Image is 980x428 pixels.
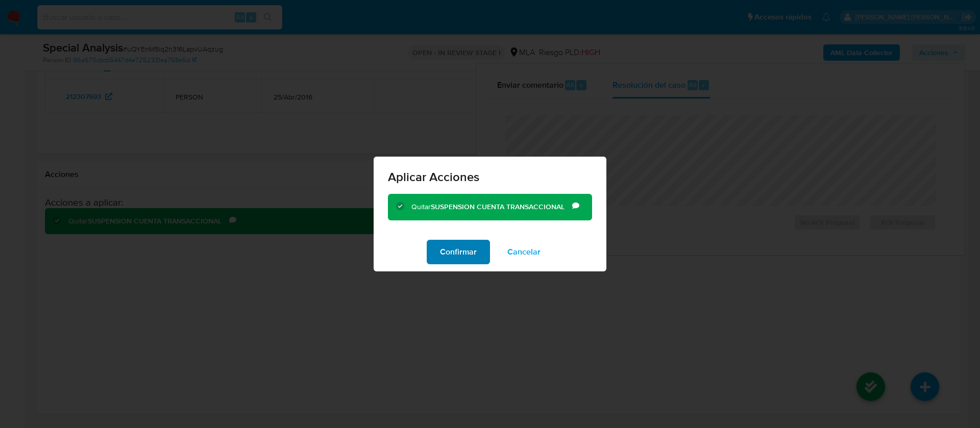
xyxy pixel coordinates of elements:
span: Confirmar [440,241,477,263]
button: Confirmar [427,240,490,264]
span: Aplicar Acciones [388,171,592,183]
span: Cancelar [507,241,541,263]
div: Quitar [411,202,572,212]
button: Cancelar [494,240,554,264]
b: SUSPENSION CUENTA TRANSACCIONAL [431,202,565,212]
